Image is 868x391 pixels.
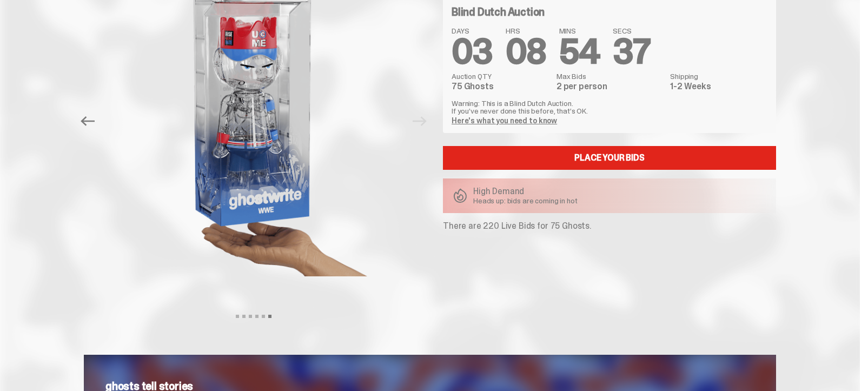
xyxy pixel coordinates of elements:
span: 08 [506,29,546,74]
dd: 2 per person [556,82,664,91]
h4: Blind Dutch Auction [452,6,545,17]
span: DAYS [452,27,493,35]
button: View slide 1 [236,315,239,318]
dd: 1-2 Weeks [670,82,767,91]
dt: Max Bids [556,72,664,80]
a: Here's what you need to know [452,116,557,125]
button: Previous [76,109,100,133]
p: Warning: This is a Blind Dutch Auction. If you’ve never done this before, that’s OK. [452,100,767,115]
span: HRS [506,27,546,35]
span: 03 [452,29,493,74]
button: View slide 6 [268,315,271,318]
button: View slide 4 [255,315,259,318]
span: SECS [613,27,650,35]
span: 54 [559,29,600,74]
span: MINS [559,27,600,35]
button: View slide 3 [249,315,252,318]
dd: 75 Ghosts [452,82,550,91]
a: Place your Bids [443,146,776,170]
button: View slide 2 [242,315,246,318]
dt: Shipping [670,72,767,80]
dt: Auction QTY [452,72,550,80]
p: There are 220 Live Bids for 75 Ghosts. [443,222,776,230]
button: View slide 5 [262,315,265,318]
span: 37 [613,29,650,74]
p: High Demand [473,187,578,196]
p: Heads up: bids are coming in hot [473,197,578,204]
